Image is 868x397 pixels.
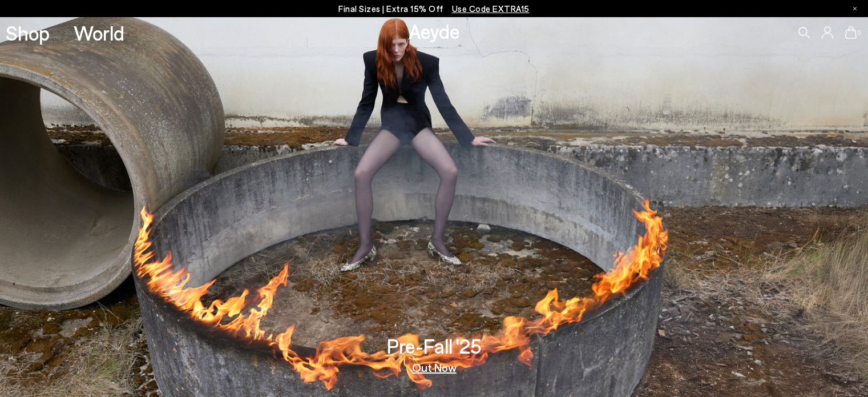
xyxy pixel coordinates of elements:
[409,19,460,43] a: Aeyde
[857,30,862,36] span: 0
[412,362,457,373] a: Out Now
[338,2,530,16] p: Final Sizes | Extra 15% Off
[387,336,482,356] h3: Pre-Fall '25
[452,3,530,14] span: Navigate to /collections/ss25-final-sizes
[845,26,857,39] a: 0
[74,23,124,43] a: World
[6,23,50,43] a: Shop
